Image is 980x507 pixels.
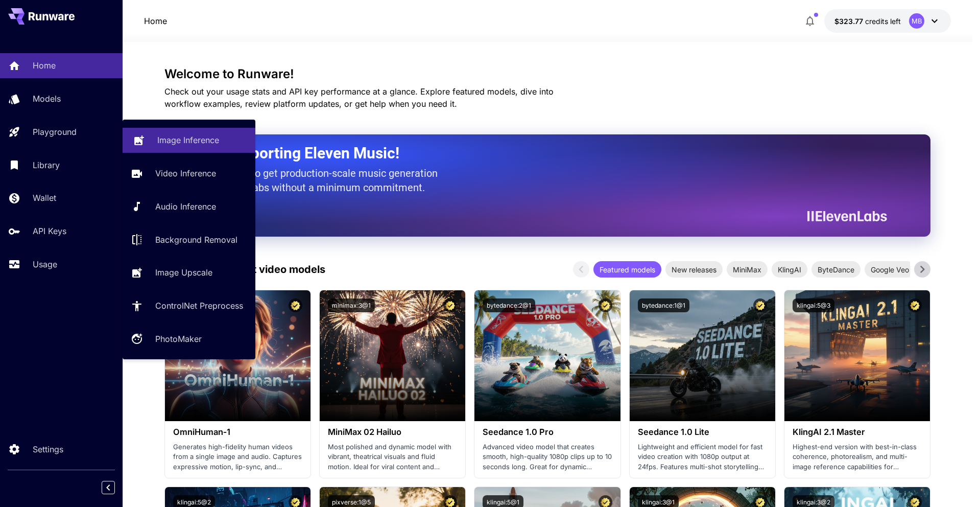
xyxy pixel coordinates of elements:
p: Background Removal [155,234,237,246]
span: KlingAI [772,264,807,275]
span: credits left [865,17,901,26]
a: Video Inference [123,161,255,186]
span: Featured models [593,264,661,275]
span: Google Veo [865,264,915,275]
span: ByteDance [811,264,861,275]
button: klingai:5@3 [793,298,834,312]
p: Settings [33,443,63,455]
img: alt [630,290,775,421]
button: bytedance:1@1 [638,298,689,312]
h2: Now Supporting Eleven Music! [190,144,879,163]
button: Certified Model – Vetted for best performance and includes a commercial license. [443,298,457,312]
p: Wallet [33,192,56,204]
p: Home [33,59,56,72]
div: $323.7709 [834,16,901,27]
p: Models [33,93,61,105]
button: Certified Model – Vetted for best performance and includes a commercial license. [599,298,612,312]
p: Home [144,15,167,27]
div: Collapse sidebar [109,478,123,497]
p: The only way to get production-scale music generation from Eleven Labs without a minimum commitment. [190,166,445,195]
a: Audio Inference [123,194,255,219]
p: Most polished and dynamic model with vibrant, theatrical visuals and fluid motion. Ideal for vira... [328,442,457,472]
span: $323.77 [834,17,865,26]
p: Generates high-fidelity human videos from a single image and audio. Captures expressive motion, l... [173,442,302,472]
p: Highest-end version with best-in-class coherence, photorealism, and multi-image reference capabil... [793,442,922,472]
button: Collapse sidebar [102,481,115,494]
h3: Seedance 1.0 Pro [483,427,612,437]
h3: Seedance 1.0 Lite [638,427,767,437]
p: API Keys [33,225,66,237]
a: Image Upscale [123,260,255,285]
img: alt [784,290,930,421]
button: $323.7709 [824,9,951,33]
button: Certified Model – Vetted for best performance and includes a commercial license. [753,298,767,312]
p: PhotoMaker [155,333,202,345]
span: MiniMax [727,264,768,275]
button: minimax:3@1 [328,298,375,312]
button: Certified Model – Vetted for best performance and includes a commercial license. [908,298,922,312]
a: Background Removal [123,227,255,252]
p: Video Inference [155,167,216,179]
p: ControlNet Preprocess [155,299,243,312]
p: Image Upscale [155,266,212,279]
nav: breadcrumb [144,15,167,27]
img: alt [474,290,620,421]
p: Library [33,159,60,171]
h3: KlingAI 2.1 Master [793,427,922,437]
span: New releases [665,264,723,275]
p: Image Inference [157,134,219,146]
button: Certified Model – Vetted for best performance and includes a commercial license. [289,298,302,312]
a: Image Inference [123,128,255,153]
p: Advanced video model that creates smooth, high-quality 1080p clips up to 10 seconds long. Great f... [483,442,612,472]
h3: Welcome to Runware! [164,67,930,81]
h3: MiniMax 02 Hailuo [328,427,457,437]
div: MB [909,13,924,29]
a: ControlNet Preprocess [123,293,255,318]
img: alt [320,290,465,421]
p: Audio Inference [155,200,216,213]
p: Playground [33,126,77,138]
h3: OmniHuman‑1 [173,427,302,437]
p: Lightweight and efficient model for fast video creation with 1080p output at 24fps. Features mult... [638,442,767,472]
a: PhotoMaker [123,327,255,352]
button: bytedance:2@1 [483,298,535,312]
span: Check out your usage stats and API key performance at a glance. Explore featured models, dive int... [164,86,554,109]
p: Usage [33,258,57,270]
